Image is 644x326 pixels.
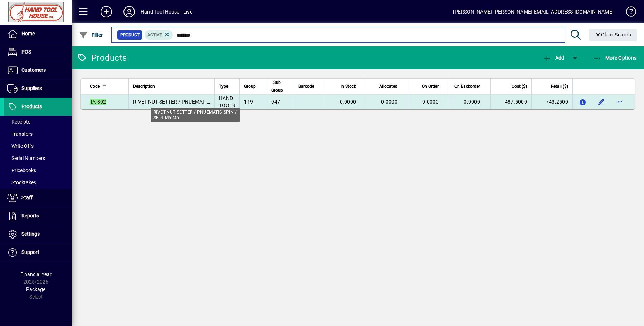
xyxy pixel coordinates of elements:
button: Clear [589,29,637,41]
td: 487.5000 [490,95,531,109]
div: Code [90,82,106,90]
span: Write Offs [7,143,34,149]
div: Type [219,82,235,90]
span: 0.0000 [464,99,480,105]
button: More Options [591,51,639,64]
span: 0.0000 [381,99,397,105]
span: Type [219,82,228,90]
span: Serial Numbers [7,155,45,161]
span: Add [543,55,564,61]
a: Transfers [4,128,72,140]
span: Sub Group [271,79,283,94]
a: POS [4,43,72,61]
div: Group [244,82,262,90]
span: Cost ($) [512,82,527,90]
button: Filter [77,29,105,41]
div: Hand Tool House - Live [141,6,192,17]
span: Staff [21,195,33,200]
span: RIVET-NUT SETTER / PNUEMATIC SPIN / SPIN M5-M6 [133,99,256,105]
span: Support [21,249,39,255]
span: HAND TOOLS [219,95,235,108]
button: More options [614,96,626,107]
a: Receipts [4,116,72,128]
a: Suppliers [4,80,72,97]
span: 0.0000 [422,99,439,105]
button: Add [95,5,118,18]
div: On Order [412,82,445,90]
span: Stocktakes [7,180,36,185]
div: Sub Group [271,79,289,94]
span: POS [21,49,31,55]
span: Home [21,31,35,36]
span: Reports [21,213,39,219]
span: Group [244,82,256,90]
span: Active [147,32,162,37]
span: 947 [271,99,280,105]
span: Suppliers [21,85,42,91]
a: Customers [4,61,72,79]
em: TA-802 [90,99,106,105]
a: Serial Numbers [4,152,72,164]
span: 0.0000 [340,99,356,105]
a: Pricebooks [4,164,72,176]
mat-chip: Activation Status: Active [145,30,173,40]
span: Retail ($) [551,82,568,90]
td: 743.2500 [531,95,572,109]
a: Staff [4,189,72,207]
div: Allocated [371,82,404,90]
div: RIVET-NUT SETTER / PNUEMATIC SPIN / SPIN M5-M6 [151,108,240,122]
a: Stocktakes [4,176,72,189]
span: On Backorder [454,82,480,90]
div: Products [77,52,127,64]
a: Knowledge Base [621,1,635,25]
button: Add [541,51,566,64]
a: Write Offs [4,140,72,152]
span: Product [120,31,140,39]
span: Filter [79,32,103,38]
span: Code [90,82,100,90]
button: Edit [596,96,607,107]
div: On Backorder [453,82,487,90]
a: Reports [4,207,72,225]
span: Products [21,104,42,109]
span: On Order [422,82,439,90]
span: Settings [21,231,40,237]
span: Pricebooks [7,167,36,173]
span: More Options [593,55,637,61]
span: Barcode [298,82,314,90]
div: [PERSON_NAME] [PERSON_NAME][EMAIL_ADDRESS][DOMAIN_NAME] [453,6,614,17]
a: Home [4,25,72,43]
span: 119 [244,99,253,105]
div: In Stock [330,82,362,90]
span: Financial Year [20,271,52,277]
div: Description [133,82,210,90]
span: Receipts [7,119,30,125]
div: Barcode [298,82,321,90]
button: Profile [118,5,141,18]
span: Package [26,286,45,292]
span: In Stock [341,82,356,90]
span: Allocated [379,82,397,90]
a: Support [4,244,72,261]
a: Settings [4,225,72,243]
span: Clear Search [595,32,631,37]
span: Description [133,82,155,90]
span: Transfers [7,131,33,137]
span: Customers [21,67,46,73]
